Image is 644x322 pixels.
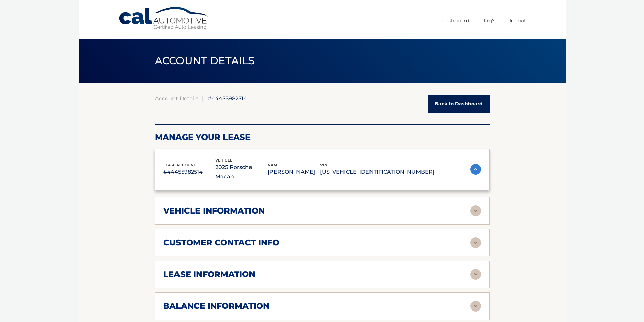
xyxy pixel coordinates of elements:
[163,206,265,216] h2: vehicle information
[320,163,327,167] span: vin
[470,269,481,280] img: accordion-rest.svg
[215,158,232,163] span: vehicle
[470,237,481,248] img: accordion-rest.svg
[155,95,198,102] a: Account Details
[155,54,255,67] span: ACCOUNT DETAILS
[442,15,469,26] a: Dashboard
[268,163,280,167] span: name
[163,163,196,167] span: lease account
[484,15,495,26] a: FAQ's
[202,95,204,102] span: |
[470,301,481,312] img: accordion-rest.svg
[163,269,255,279] h2: lease information
[320,167,434,177] p: [US_VEHICLE_IDENTIFICATION_NUMBER]
[428,95,490,113] a: Back to Dashboard
[470,205,481,216] img: accordion-rest.svg
[118,7,210,31] a: Cal Automotive
[163,238,279,248] h2: customer contact info
[208,95,247,102] span: #44455982514
[163,301,269,311] h2: balance information
[215,163,268,181] p: 2025 Porsche Macan
[470,164,481,175] img: accordion-active.svg
[163,167,216,177] p: #44455982514
[510,15,526,26] a: Logout
[155,132,490,142] h2: Manage Your Lease
[268,167,320,177] p: [PERSON_NAME]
